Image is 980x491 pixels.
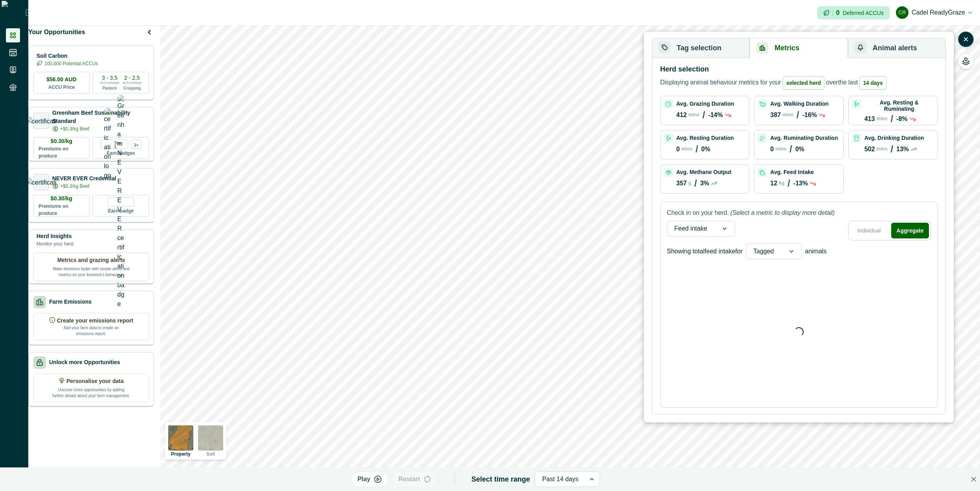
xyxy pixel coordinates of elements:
[859,76,886,90] span: 14 days
[896,146,909,153] p: 13%
[52,385,130,399] p: Uncover more opportunities by adding further details about your farm management.
[102,75,117,81] p: 3 - 3.5
[123,81,142,85] p: ACCUs/ha/pa
[896,115,907,123] p: -8%
[103,85,117,91] p: Pasture
[104,108,111,180] img: certification logo
[864,115,875,123] p: 413
[26,117,57,125] img: certification logo
[864,135,924,141] p: Avg. Drinking Duration
[896,3,972,22] button: Cadel ReadyGrazeCadel ReadyGraze
[891,223,929,238] button: Aggregate
[676,101,734,107] p: Avg. Grazing Duration
[131,139,141,149] div: more credentials avaialble
[730,208,835,218] p: (Select a metric to display more detail)
[66,377,124,385] p: Personalise your data
[206,452,215,456] p: Soil
[805,247,827,256] p: animals
[793,180,808,187] p: -13%
[890,144,893,155] p: /
[779,180,784,186] p: kg
[37,52,98,60] p: Soil Carbon
[676,169,731,175] p: Avg. Methane Output
[48,84,75,91] p: ACCU Price
[2,1,26,24] img: Logo
[392,471,438,487] button: Restart
[51,137,72,145] p: $0.30/kg
[864,146,875,153] p: 502
[108,207,134,214] p: Earn badge
[789,144,792,155] p: /
[770,101,828,107] p: Avg. Walking Duration
[770,135,838,141] p: Avg. Ruminating Duration
[667,247,743,256] p: Showing total feed intake for
[770,169,814,175] p: Avg. Feed Intake
[676,180,687,187] p: 357
[890,114,893,125] p: /
[60,183,89,190] p: +$0.3/kg Beef
[60,125,89,132] p: +$0.3/kg Beef
[123,85,141,91] p: Cropping
[37,240,73,247] p: Monitor your herd
[681,146,692,152] p: mins
[676,112,687,119] p: 412
[351,471,389,487] button: Play
[660,76,888,90] p: Displaying animal behaviour metrics for your over the last
[106,149,135,157] p: Earn badges
[676,146,680,153] p: 0
[676,135,734,141] p: Avg. Resting Duration
[168,425,193,451] img: property preview
[198,425,223,451] img: soil preview
[796,110,799,121] p: /
[770,180,777,187] p: 12
[787,178,790,189] p: /
[114,140,125,148] p: Tier 1
[850,223,888,238] button: Individual
[124,75,140,81] p: 2 - 2.5
[117,95,125,309] img: Greenham NEVER EVER certification badge
[171,452,190,456] p: Property
[472,474,530,485] p: Select time range
[783,76,824,90] span: selected herd
[652,38,750,58] button: Tag selection
[51,194,72,203] p: $0.30/kg
[836,10,840,16] p: 0
[52,109,149,125] p: Greenham Beef Sustainability Standard
[703,110,705,121] p: /
[708,112,723,119] p: -14%
[39,145,84,159] p: Premiums on produce
[134,142,138,147] p: 1+
[701,146,710,153] p: 0%
[843,10,884,16] p: Deferred ACCUs
[700,180,709,187] p: 3%
[782,112,793,117] p: mins
[660,64,709,75] p: Herd selection
[802,112,817,119] p: -16%
[57,317,134,325] p: Create your emissions report
[26,178,57,186] img: certification logo
[28,27,85,37] p: Your Opportunities
[667,208,729,218] p: Check in on your herd.
[100,81,119,85] p: ACCUs/ha/pa
[688,180,691,186] p: g
[358,475,371,484] p: Play
[688,112,699,117] p: mins
[848,38,945,58] button: Animal alerts
[62,325,121,337] p: Add your farm data to create an emissions report.
[46,75,77,84] p: $56.00 AUD
[694,178,697,189] p: /
[696,144,698,155] p: /
[876,146,887,152] p: mins
[37,232,73,240] p: Herd Insights
[876,116,887,121] p: mins
[967,473,980,486] button: Close
[795,146,804,153] p: 0%
[864,99,934,112] p: Avg. Resting & Ruminating
[49,358,120,366] p: Unlock more Opportunities
[49,298,92,306] p: Farm Emissions
[398,475,420,484] p: Restart
[39,203,84,217] p: Premiums on produce
[750,38,848,58] button: Metrics
[770,112,781,119] p: 387
[52,174,116,183] p: NEVER EVER Credential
